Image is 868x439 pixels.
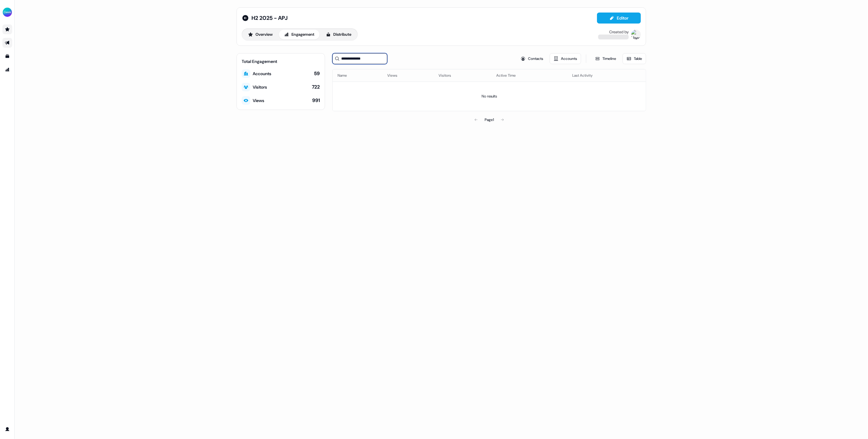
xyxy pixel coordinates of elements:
[253,71,271,77] div: Accounts
[279,30,320,39] button: Engagement
[242,58,320,64] div: Total Engagement
[623,53,646,64] button: Table
[567,69,646,82] th: Last Activity
[591,53,620,64] button: Timeline
[485,117,494,123] div: Page 1
[253,84,267,90] div: Visitors
[312,97,320,104] div: 991
[2,38,12,48] a: Go to outbound experience
[597,13,641,24] button: Editor
[550,53,581,64] button: Accounts
[2,424,12,434] a: Go to profile
[243,30,278,39] button: Overview
[253,97,264,104] div: Views
[517,53,547,64] button: Contacts
[2,51,12,61] a: Go to templates
[333,69,382,82] th: Name
[631,30,641,39] img: User
[597,16,641,22] a: Editor
[314,70,320,77] div: 59
[434,69,492,82] th: Visitors
[492,69,568,82] th: Active Time
[333,82,646,111] td: No results
[2,24,12,34] a: Go to prospects
[2,65,12,75] a: Go to attribution
[609,30,629,35] div: Created by
[382,69,434,82] th: Views
[312,84,320,90] div: 722
[251,14,288,22] span: H2 2025 - APJ
[321,30,356,39] button: Distribute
